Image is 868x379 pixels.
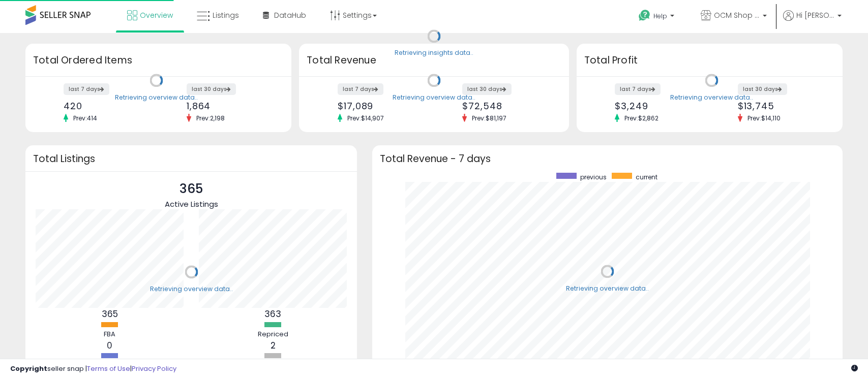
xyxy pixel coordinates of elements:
[714,10,760,20] span: OCM Shop and Save
[796,10,834,20] span: Hi [PERSON_NAME]
[10,364,176,374] div: seller snap | |
[213,10,239,20] span: Listings
[670,93,753,102] div: Retrieving overview data..
[631,2,684,33] a: Help
[274,10,306,20] span: DataHub
[393,93,475,102] div: Retrieving overview data..
[140,10,173,20] span: Overview
[638,9,651,22] i: Get Help
[653,12,667,20] span: Help
[115,93,198,102] div: Retrieving overview data..
[10,364,47,373] strong: Copyright
[150,285,233,294] div: Retrieving overview data..
[566,284,649,293] div: Retrieving overview data..
[783,10,842,33] a: Hi [PERSON_NAME]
